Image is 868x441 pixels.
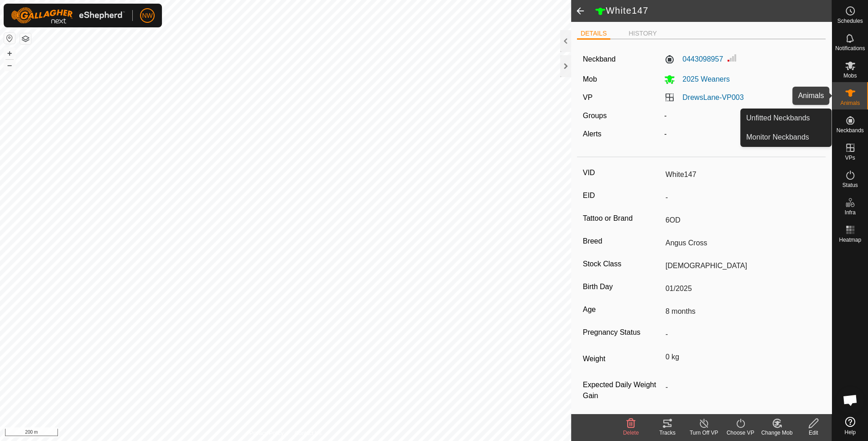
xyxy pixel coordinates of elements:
[795,429,832,437] div: Edit
[583,235,662,247] label: Breed
[583,379,662,401] label: Expected Daily Weight Gain
[4,48,15,59] button: +
[649,429,686,437] div: Tracks
[844,430,856,435] span: Help
[682,93,743,101] a: DrewsLane-VP003
[4,60,15,71] button: –
[583,130,602,138] label: Alerts
[20,33,31,44] button: Map Layers
[295,429,322,437] a: Contact Us
[746,113,810,124] span: Unfitted Neckbands
[844,210,855,215] span: Infra
[249,429,284,437] a: Privacy Policy
[583,190,662,202] label: EID
[675,75,730,83] span: 2025 Weaners
[843,73,857,78] span: Mobs
[839,237,861,243] span: Heatmap
[583,304,662,316] label: Age
[583,327,662,338] label: Pregnancy Status
[746,132,809,143] span: Monitor Neckbands
[577,29,610,40] li: DETAILS
[623,430,639,436] span: Delete
[686,429,722,437] div: Turn Off VP
[583,54,616,65] label: Neckband
[741,128,831,146] a: Monitor Neckbands
[583,349,662,368] label: Weight
[4,33,15,44] button: Reset Map
[583,167,662,179] label: VID
[660,110,823,121] div: -
[664,54,723,65] label: 0443098957
[842,182,858,188] span: Status
[142,11,152,21] span: NW
[837,18,863,24] span: Schedules
[836,128,863,133] span: Neckbands
[727,52,738,63] img: Signal strength
[583,258,662,270] label: Stock Class
[835,46,865,51] span: Notifications
[11,7,125,24] img: Gallagher Logo
[625,29,660,38] li: HISTORY
[722,429,759,437] div: Choose VP
[583,112,607,119] label: Groups
[583,75,597,83] label: Mob
[759,429,795,437] div: Change Mob
[840,100,860,106] span: Animals
[845,155,855,161] span: VPs
[741,109,831,127] a: Unfitted Neckbands
[583,93,593,101] label: VP
[583,213,662,224] label: Tattoo or Brand
[660,129,823,140] div: -
[595,5,832,17] h2: White147
[583,281,662,293] label: Birth Day
[832,413,868,439] a: Help
[837,386,864,414] a: Open chat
